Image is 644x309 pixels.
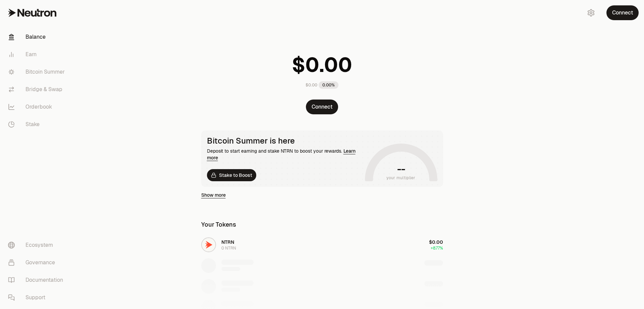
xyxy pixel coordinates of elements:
a: Stake [3,116,72,133]
a: Bridge & Swap [3,81,72,98]
a: Stake to Boost [207,169,256,181]
a: Ecosystem [3,236,72,254]
h1: -- [397,164,405,175]
a: Orderbook [3,98,72,116]
a: Earn [3,46,72,63]
div: Deposit to start earning and stake NTRN to boost your rewards. [207,148,362,161]
a: Bitcoin Summer [3,63,72,81]
div: 0.00% [319,81,338,89]
button: Connect [606,5,639,20]
a: Balance [3,28,72,46]
a: Governance [3,254,72,271]
a: Show more [201,192,226,198]
div: $0.00 [306,82,317,88]
a: Support [3,289,72,306]
div: Your Tokens [201,220,236,229]
a: Documentation [3,271,72,289]
span: your multiplier [386,175,416,181]
div: Bitcoin Summer is here [207,136,362,146]
button: Connect [306,100,338,114]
